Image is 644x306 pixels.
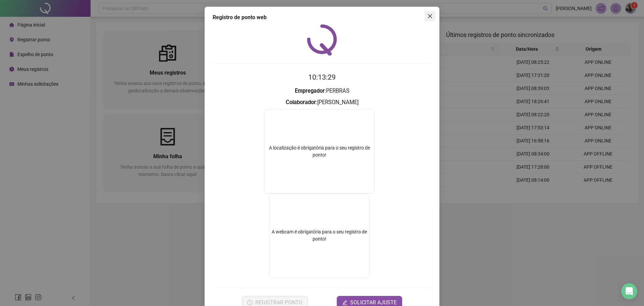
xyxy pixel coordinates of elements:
[427,13,433,19] span: close
[308,73,336,81] time: 10:13:29
[425,11,435,21] button: Close
[286,99,316,105] strong: Colaborador
[621,283,637,299] div: Open Intercom Messenger
[213,98,431,107] h3: : [PERSON_NAME]
[295,88,325,94] strong: Empregador
[307,24,337,55] img: QRPoint
[342,300,347,305] span: edit
[269,193,370,277] div: A webcam é obrigatória para o seu registro de ponto!
[264,144,374,159] div: A localização é obrigatória para o seu registro de ponto!
[213,87,431,95] h3: : PERBRAS
[213,13,431,21] div: Registro de ponto web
